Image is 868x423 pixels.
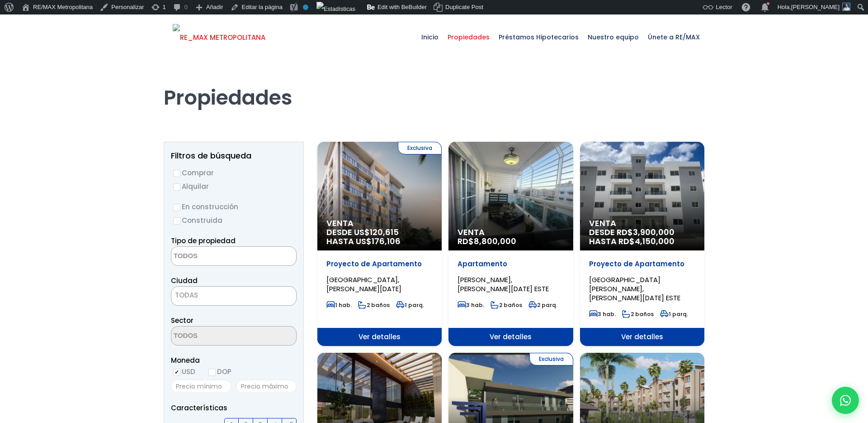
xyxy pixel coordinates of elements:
span: TODAS [171,289,296,302]
p: Proyecto de Apartamento [326,260,433,269]
span: [PERSON_NAME] [791,4,840,10]
span: Préstamos Hipotecarios [494,24,583,51]
input: Construida [173,217,180,225]
span: [PERSON_NAME], [PERSON_NAME][DATE] ESTE [458,275,549,293]
span: Tipo de propiedad [171,236,236,245]
span: [GEOGRAPHIC_DATA][PERSON_NAME], [PERSON_NAME][DATE] ESTE [589,275,680,303]
a: Exclusiva Venta DESDE US$120,615 HASTA US$176,106 Proyecto de Apartamento [GEOGRAPHIC_DATA], [PER... [317,142,442,346]
input: USD [173,369,180,376]
a: Únete a RE/MAX [643,14,704,60]
span: Venta [326,219,433,228]
label: USD [171,366,195,377]
a: Inicio [417,14,443,60]
textarea: Search [171,327,259,346]
label: Construida [171,215,297,226]
span: 120,615 [370,226,399,238]
span: 1 parq. [396,301,424,309]
span: 3 hab. [458,301,484,309]
a: Préstamos Hipotecarios [494,14,583,60]
a: Nuestro equipo [583,14,643,60]
input: Alquilar [173,183,180,191]
label: En construcción [171,201,297,212]
input: En construcción [173,204,180,211]
span: 4,150,000 [635,236,675,247]
div: No indexar [303,5,308,10]
p: Proyecto de Apartamento [589,260,695,269]
span: Venta [589,219,695,228]
span: TODAS [171,286,297,306]
textarea: Search [171,247,259,266]
span: Inicio [417,24,443,51]
a: Propiedades [443,14,494,60]
span: 3,900,000 [633,226,675,238]
input: Precio máximo [236,380,297,393]
span: Ciudad [171,276,198,285]
span: Exclusiva [529,353,573,365]
span: Venta [458,228,564,237]
span: Moneda [171,355,297,366]
span: HASTA US$ [326,237,433,246]
span: 176,106 [372,236,401,247]
span: TODAS [175,290,198,300]
span: Nuestro equipo [583,24,643,51]
p: Apartamento [458,260,564,269]
p: Características [171,402,297,413]
span: Únete a RE/MAX [643,24,704,51]
label: Comprar [171,167,297,178]
img: RE_MAX METROPOLITANA [173,24,265,51]
span: Ver detalles [448,328,573,346]
span: Exclusiva [398,142,442,154]
label: Alquilar [171,181,297,192]
input: Comprar [173,170,180,177]
span: 2 baños [358,301,390,309]
a: RE/MAX Metropolitana [173,14,265,60]
input: Precio mínimo [171,380,231,393]
span: 2 parq. [528,301,557,309]
label: DOP [206,366,231,377]
a: Venta DESDE RD$3,900,000 HASTA RD$4,150,000 Proyecto de Apartamento [GEOGRAPHIC_DATA][PERSON_NAME... [580,142,704,346]
span: 2 baños [491,301,522,309]
h1: Propiedades [164,60,704,110]
input: DOP [208,369,216,376]
a: Venta RD$8,800,000 Apartamento [PERSON_NAME], [PERSON_NAME][DATE] ESTE 3 hab. 2 baños 2 parq. Ver... [448,142,573,346]
span: [GEOGRAPHIC_DATA], [PERSON_NAME][DATE] [326,275,401,293]
span: Propiedades [443,24,494,51]
span: HASTA RD$ [589,237,695,246]
img: Visitas de 48 horas. Haz clic para ver más estadísticas del sitio. [316,2,355,16]
span: Ver detalles [317,328,442,346]
span: 8,800,000 [474,236,516,247]
span: Sector [171,316,193,325]
span: DESDE RD$ [589,228,695,246]
span: 3 hab. [589,310,616,318]
span: Ver detalles [580,328,704,346]
h2: Filtros de búsqueda [171,151,297,160]
span: 1 parq. [660,310,688,318]
span: 1 hab. [326,301,352,309]
span: DESDE US$ [326,228,433,246]
span: RD$ [458,236,516,247]
span: 2 baños [622,310,654,318]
